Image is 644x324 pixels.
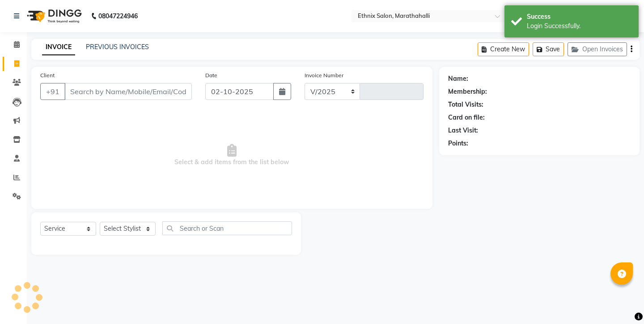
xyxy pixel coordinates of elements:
b: 08047224946 [98,4,138,29]
div: Last Visit: [448,126,478,135]
div: Membership: [448,87,487,96]
div: Total Visits: [448,100,483,109]
button: Create New [478,42,529,56]
div: Card on file: [448,113,485,122]
img: logo [23,4,84,29]
label: Date [205,71,217,79]
div: Success [527,12,632,21]
a: PREVIOUS INVOICES [86,43,149,51]
a: INVOICE [42,39,75,55]
label: Client [40,71,55,79]
div: Name: [448,74,468,83]
div: Login Successfully. [527,21,632,31]
input: Search or Scan [162,221,292,235]
label: Invoice Number [305,71,343,79]
button: Save [533,42,564,56]
div: Points: [448,139,468,148]
button: Open Invoices [568,42,627,56]
button: +91 [40,83,65,100]
input: Search by Name/Mobile/Email/Code [64,83,192,100]
span: Select & add items from the list below [40,111,424,200]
